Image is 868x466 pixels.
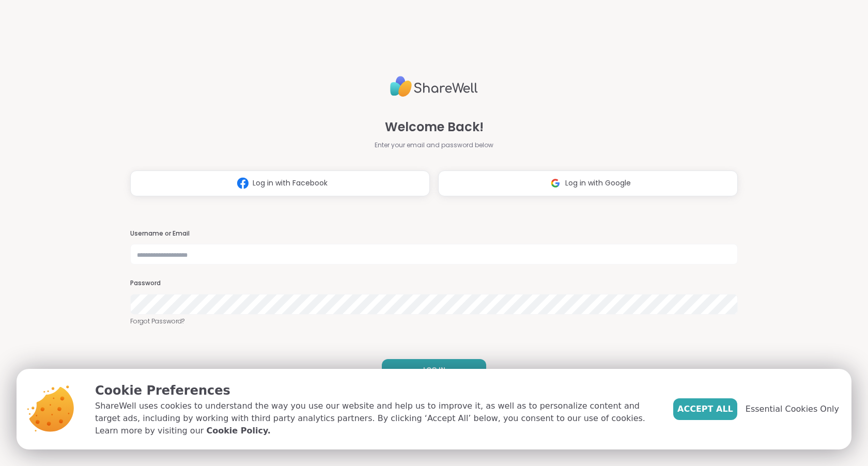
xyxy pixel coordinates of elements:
[438,170,738,196] button: Log in with Google
[233,174,253,193] img: ShareWell Logomark
[95,381,657,400] p: Cookie Preferences
[565,178,631,189] span: Log in with Google
[130,279,738,288] h3: Password
[253,178,328,189] span: Log in with Facebook
[673,398,737,420] button: Accept All
[746,403,839,415] span: Essential Cookies Only
[382,359,486,381] button: LOG IN
[130,229,738,238] h3: Username or Email
[130,170,430,196] button: Log in with Facebook
[375,141,493,150] span: Enter your email and password below
[390,72,478,101] img: ShareWell Logo
[677,403,733,415] span: Accept All
[130,317,738,326] a: Forgot Password?
[206,425,270,437] a: Cookie Policy.
[546,174,565,193] img: ShareWell Logomark
[385,118,484,136] span: Welcome Back!
[95,400,657,437] p: ShareWell uses cookies to understand the way you use our website and help us to improve it, as we...
[423,365,445,375] span: LOG IN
